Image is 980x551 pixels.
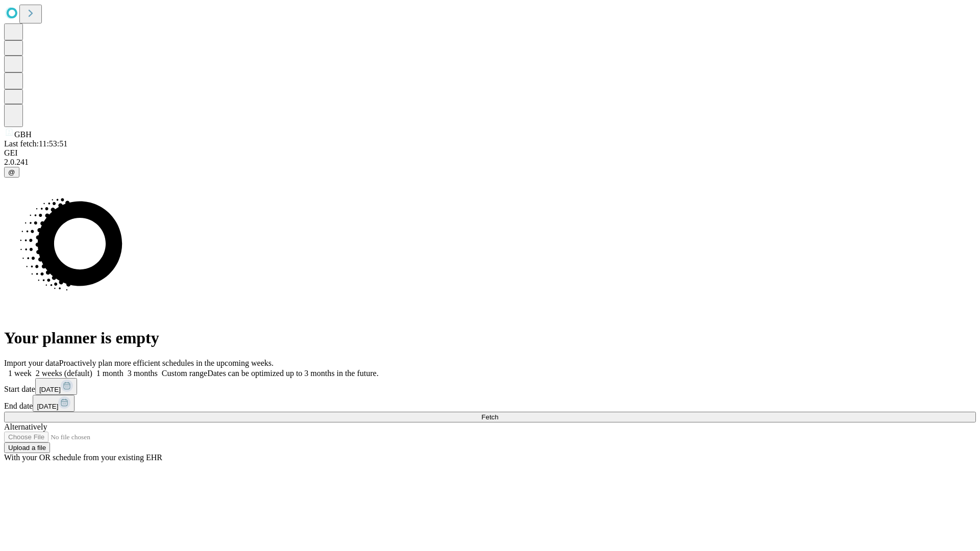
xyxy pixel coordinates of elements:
[4,329,976,347] h1: Your planner is empty
[128,369,158,378] span: 3 months
[39,386,61,393] span: [DATE]
[8,369,32,378] span: 1 week
[207,369,378,378] span: Dates can be optimized up to 3 months in the future.
[8,168,15,176] span: @
[37,403,58,410] span: [DATE]
[4,148,976,158] div: GEI
[4,453,162,462] span: With your OR schedule from your existing EHR
[96,369,124,378] span: 1 month
[4,139,67,148] span: Last fetch: 11:53:51
[4,412,976,422] button: Fetch
[4,378,976,395] div: Start date
[4,359,59,367] span: Import your data
[4,442,50,453] button: Upload a file
[33,395,75,412] button: [DATE]
[4,422,47,431] span: Alternatively
[59,359,274,367] span: Proactively plan more efficient schedules in the upcoming weeks.
[162,369,207,378] span: Custom range
[481,413,498,421] span: Fetch
[4,167,19,178] button: @
[36,369,92,378] span: 2 weeks (default)
[35,378,77,395] button: [DATE]
[4,158,976,167] div: 2.0.241
[4,395,976,412] div: End date
[14,130,32,139] span: GBH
